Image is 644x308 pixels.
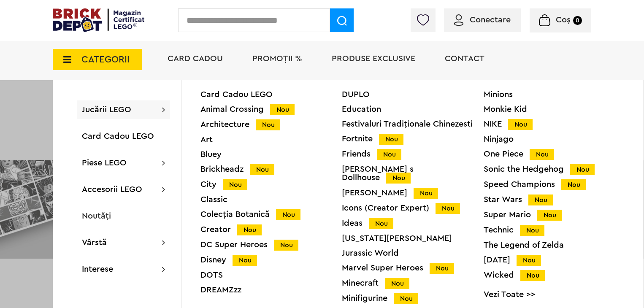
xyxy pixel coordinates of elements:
a: Contact [445,54,484,63]
a: Card Cadou LEGO [200,90,342,99]
a: Jucării LEGO [82,105,131,114]
a: Conectare [454,16,511,24]
div: Animal Crossing [200,105,342,114]
a: Animal CrossingNou [200,105,342,114]
small: 0 [573,16,582,25]
span: Conectare [470,16,511,24]
span: Nou [270,104,295,115]
a: PROMOȚII % [252,54,302,63]
a: Education [342,105,483,113]
span: CATEGORII [81,55,130,64]
a: Card Cadou [168,54,223,63]
a: DUPLO [342,90,483,99]
a: Monkie Kid [484,105,625,113]
span: Coș [556,16,571,24]
a: Minions [484,90,625,99]
a: Produse exclusive [332,54,415,63]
